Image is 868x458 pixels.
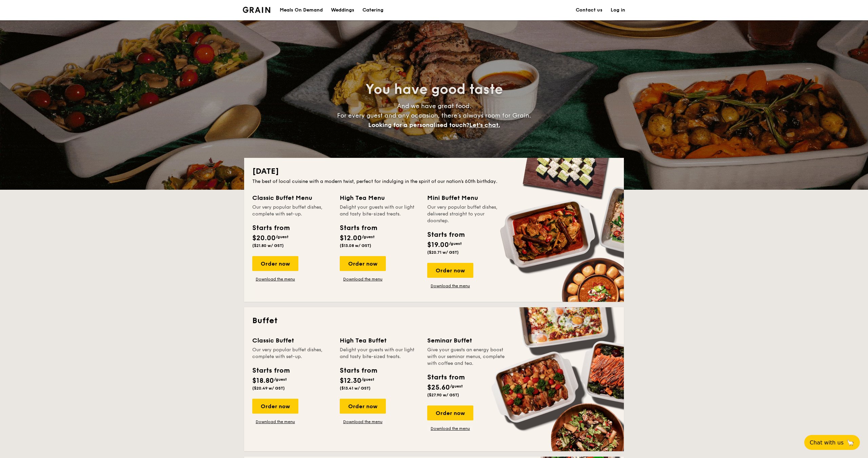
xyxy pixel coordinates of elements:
[427,241,449,249] span: $19.00
[427,336,507,345] div: Seminar Buffet
[427,204,507,224] div: Our very popular buffet dishes, delivered straight to your doorstep.
[361,377,374,382] span: /guest
[252,243,284,248] span: ($21.80 w/ GST)
[427,263,473,278] div: Order now
[804,435,860,450] button: Chat with us🦙
[252,386,285,391] span: ($20.49 w/ GST)
[276,234,289,239] span: /guest
[362,234,375,239] span: /guest
[340,399,386,414] div: Order now
[252,419,298,424] a: Download the menu
[450,384,463,389] span: /guest
[810,439,844,446] span: Chat with us
[340,256,386,271] div: Order now
[243,7,270,13] a: Logotype
[846,439,854,446] span: 🦙
[252,377,274,385] span: $18.80
[340,243,371,248] span: ($13.08 w/ GST)
[252,178,616,185] div: The best of local cuisine with a modern twist, perfect for indulging in the spirit of our nation’...
[340,193,419,203] div: High Tea Menu
[252,204,332,217] div: Our very popular buffet dishes, complete with set-up.
[252,276,298,282] a: Download the menu
[274,377,287,382] span: /guest
[340,419,386,424] a: Download the menu
[427,347,507,367] div: Give your guests an energy boost with our seminar menus, complete with coffee and tea.
[469,121,500,129] span: Let's chat.
[340,336,419,345] div: High Tea Buffet
[427,372,464,382] div: Starts from
[340,223,377,233] div: Starts from
[449,241,462,246] span: /guest
[340,377,361,385] span: $12.30
[252,166,616,177] h2: [DATE]
[252,234,276,242] span: $20.00
[252,256,298,271] div: Order now
[252,193,332,203] div: Classic Buffet Menu
[427,283,473,289] a: Download the menu
[340,234,362,242] span: $12.00
[340,204,419,217] div: Delight your guests with our light and tasty bite-sized treats.
[427,405,473,420] div: Order now
[340,347,419,360] div: Delight your guests with our light and tasty bite-sized treats.
[427,193,507,203] div: Mini Buffet Menu
[340,276,386,282] a: Download the menu
[340,366,377,376] div: Starts from
[427,393,459,397] span: ($27.90 w/ GST)
[252,223,289,233] div: Starts from
[427,250,459,255] span: ($20.71 w/ GST)
[252,315,616,326] h2: Buffet
[252,347,332,360] div: Our very popular buffet dishes, complete with set-up.
[252,399,298,414] div: Order now
[427,383,450,392] span: $25.60
[427,426,473,431] a: Download the menu
[243,7,270,13] img: Grain
[252,336,332,345] div: Classic Buffet
[252,366,289,376] div: Starts from
[427,230,464,240] div: Starts from
[340,386,371,391] span: ($13.41 w/ GST)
